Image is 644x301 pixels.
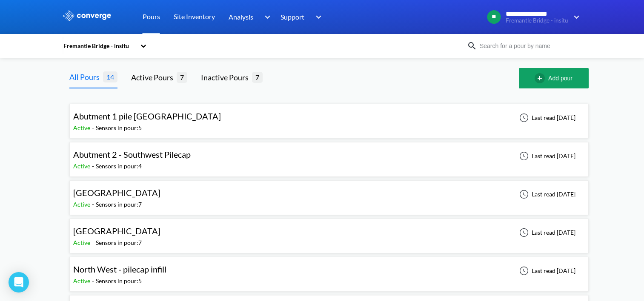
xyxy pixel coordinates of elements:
span: 14 [103,71,117,82]
img: downArrow.svg [310,12,324,22]
div: Last read [DATE] [515,189,578,199]
span: - [92,239,96,246]
input: Search for a pour by name [477,41,580,51]
img: downArrow.svg [259,12,272,22]
span: Support [280,11,304,22]
div: Fremantle Bridge - insitu [63,41,136,51]
a: Abutment 2 - Southwest PilecapActive-Sensors in pour:4Last read [DATE] [69,152,589,159]
a: [GEOGRAPHIC_DATA]Active-Sensors in pour:7Last read [DATE] [69,190,589,197]
span: - [92,201,96,208]
span: - [92,162,96,170]
span: Active [73,239,92,246]
div: Sensors in pour: 5 [96,123,142,133]
span: - [92,124,96,131]
span: [GEOGRAPHIC_DATA] [73,187,160,198]
a: Abutment 1 pile [GEOGRAPHIC_DATA]Active-Sensors in pour:5Last read [DATE] [69,114,589,121]
span: Active [73,201,92,208]
div: Sensors in pour: 7 [96,238,142,247]
span: Active [73,124,92,131]
span: Abutment 1 pile [GEOGRAPHIC_DATA] [73,111,221,121]
span: 7 [252,72,263,82]
a: North West - pilecap infillActive-Sensors in pour:5Last read [DATE] [69,267,589,274]
img: add-circle-outline.svg [535,73,548,83]
div: All Pours [69,71,103,83]
div: Last read [DATE] [515,151,578,161]
span: - [92,277,96,284]
a: [GEOGRAPHIC_DATA]Active-Sensors in pour:7Last read [DATE] [69,228,589,236]
div: Open Intercom Messenger [9,272,29,292]
span: Abutment 2 - Southwest Pilecap [73,149,191,159]
div: Last read [DATE] [515,266,578,276]
img: downArrow.svg [568,12,582,22]
span: Fremantle Bridge - insitu [506,17,568,24]
span: [GEOGRAPHIC_DATA] [73,226,160,236]
div: Sensors in pour: 7 [96,200,142,209]
div: Inactive Pours [201,71,252,83]
div: Active Pours [131,71,177,83]
span: Active [73,162,92,170]
span: Analysis [229,11,253,22]
button: Add pour [519,68,589,88]
div: Sensors in pour: 4 [96,162,142,171]
span: North West - pilecap infill [73,264,166,274]
div: Sensors in pour: 5 [96,276,142,286]
img: icon-search.svg [467,41,477,51]
div: Last read [DATE] [515,113,578,123]
img: logo_ewhite.svg [63,10,112,21]
span: 7 [177,72,187,82]
span: Active [73,277,92,284]
div: Last read [DATE] [515,227,578,238]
